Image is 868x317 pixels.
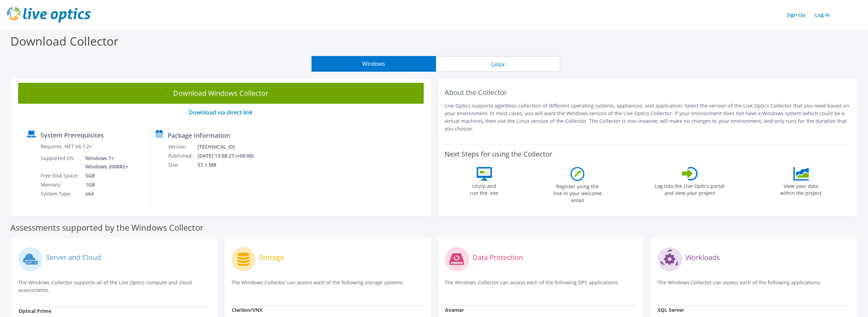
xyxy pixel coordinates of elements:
a: Sign Up [783,10,809,20]
label: Requires .NET V4.7.2+ [41,143,92,150]
td: 57.1 MB [197,160,263,169]
img: live_optics_svg.svg [7,7,91,23]
label: Log into the Live Optics portal and view your project [654,181,725,197]
label: Data Protection [473,254,523,261]
label: Workloads [685,254,720,261]
button: Windows [312,56,436,72]
td: Supported OS: [40,154,80,171]
label: Download Collector [10,33,118,49]
strong: SQL Server [658,307,684,313]
button: Linux [436,56,560,72]
td: Size: [168,160,197,169]
label: System Prerequisites [40,132,104,138]
label: Server and Cloud [46,254,101,261]
label: Package Information [168,132,230,139]
td: 5GB [80,171,130,180]
p: The Windows Collector can assess each of the following DPS applications. [445,279,637,293]
a: Download via direct link [189,109,253,116]
strong: Avamar [445,307,464,313]
label: Storage [259,254,284,261]
label: Assessments supported by the Windows Collector [10,224,203,231]
strong: Clariion/VNX [232,307,262,313]
td: 1GB [80,180,130,189]
td: Published: [168,151,197,160]
h2: About the Collector [445,88,850,97]
td: Version: [168,142,197,151]
td: Windows 7+ Windows 2008R2+ [80,154,130,171]
a: Log In [812,10,833,20]
label: Next Steps for using the Collector [445,150,552,158]
p: The Windows Collector supports all of the Live Optics compute and cloud assessments. [18,279,210,294]
label: Register using the line in your welcome email [551,181,604,204]
p: The Windows Collector can assess each of the following applications. [658,279,850,293]
td: Memory: [40,180,80,189]
label: View your data within the project [776,181,826,197]
a: Download Windows Collector [18,83,424,104]
td: [DATE] 13:08:27 (+00:00) [197,151,263,160]
strong: Optical Prime [18,308,51,314]
td: x64 [80,189,130,198]
td: System Type: [40,189,80,198]
p: The Windows Collector can assess each of the following storage systems. [231,279,424,293]
td: [TECHNICAL_ID] [197,142,263,151]
label: Unzip and run the .exe [468,181,500,197]
td: Free Disk Space: [40,171,80,180]
p: Live Optics supports agentless collection of different operating systems, appliances, and applica... [445,102,850,133]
